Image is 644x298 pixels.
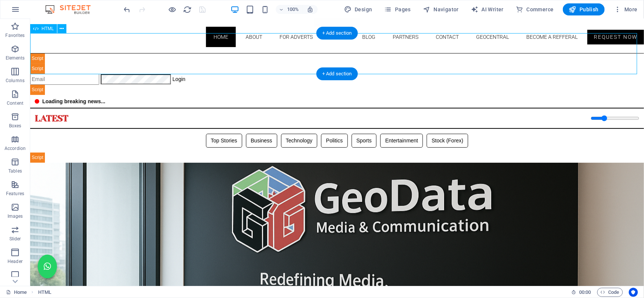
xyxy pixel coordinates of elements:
p: Features [6,191,24,197]
p: Columns [6,78,25,84]
span: Pages [384,6,411,13]
p: Content [7,100,23,106]
button: Pages [381,3,414,15]
button: Design [341,3,375,15]
p: Favorites [5,32,25,38]
span: Click to select. Double-click to edit [38,288,51,297]
i: Reload page [183,5,192,14]
div: Design (Ctrl+Alt+Y) [341,3,375,15]
div: + Add section [316,67,358,80]
button: Code [597,288,623,297]
button: 100% [276,5,303,14]
nav: breadcrumb [38,288,51,297]
i: On resize automatically adjust zoom level to fit chosen device. [307,6,314,13]
span: 00 00 [579,288,591,297]
span: Navigator [423,6,459,13]
p: Images [8,213,23,219]
button: Publish [563,3,605,15]
button: AI Writer [468,3,507,15]
span: Design [344,6,372,13]
p: Boxes [9,123,22,129]
button: reload [183,5,192,14]
button: Commerce [513,3,557,15]
span: : [584,289,586,295]
span: More [614,6,638,13]
span: AI Writer [471,6,504,13]
span: Commerce [516,6,554,13]
div: + Add section [316,27,358,40]
p: Accordion [5,145,26,151]
h6: 100% [287,5,299,14]
span: Publish [569,6,599,13]
p: Tables [8,168,22,174]
button: Usercentrics [629,288,638,297]
span: HTML [41,26,54,31]
p: Elements [6,55,25,61]
button: undo [123,5,132,14]
p: Header [8,258,23,264]
img: Editor Logo [43,5,100,14]
button: Navigator [420,3,462,15]
a: Click to cancel selection. Double-click to open Pages [6,288,27,297]
p: Slider [9,236,21,242]
button: More [611,3,641,15]
h6: Session time [571,288,591,297]
span: Code [601,288,619,297]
